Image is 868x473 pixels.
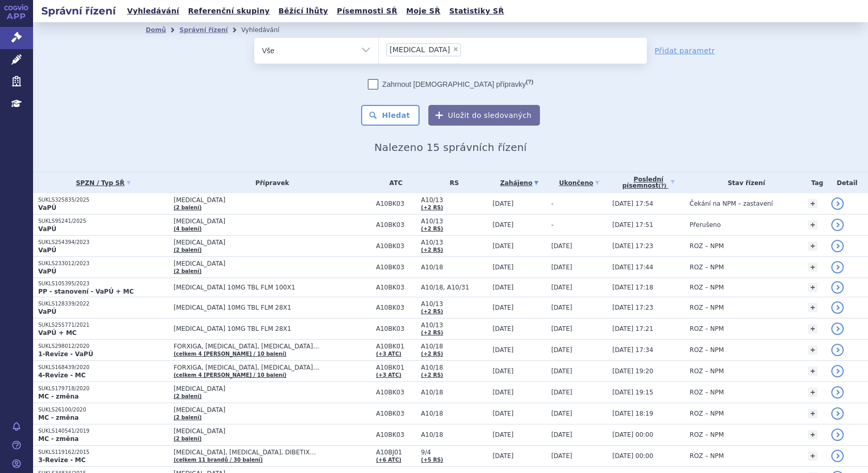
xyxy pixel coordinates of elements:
span: A10BK03 [376,431,416,438]
strong: MC - změna [38,393,79,400]
th: Detail [826,172,868,193]
a: detail [831,386,844,399]
strong: 4-Revize - MC [38,372,86,379]
a: detail [831,344,844,356]
span: [MEDICAL_DATA] 10MG TBL FLM 100X1 [174,284,371,291]
a: Zahájeno [492,176,546,190]
a: Ukončeno [551,176,607,190]
a: (2 balení) [174,268,202,274]
span: A10/18, A10/31 [421,284,488,291]
a: Vyhledávání [124,4,182,18]
span: A10/13 [421,218,488,225]
a: + [808,199,817,208]
strong: VaPÚ [38,204,56,211]
span: A10/18 [421,364,488,371]
span: [DATE] [551,325,572,332]
span: A10BK03 [376,264,416,271]
strong: PP - stanovení - VaPÚ + MC [38,288,134,295]
a: (+2 RS) [421,247,443,253]
span: A10BK03 [376,242,416,250]
span: A10BK03 [376,200,416,207]
span: A10/13 [421,300,488,308]
span: [DATE] 17:23 [612,304,653,311]
span: A10/18 [421,389,488,396]
span: - [551,221,553,228]
span: A10/13 [421,239,488,246]
strong: VaPÚ [38,268,56,275]
a: + [808,263,817,272]
a: (+3 ATC) [376,351,401,357]
button: Hledat [361,105,420,126]
span: [DATE] [551,346,572,354]
span: [MEDICAL_DATA], [MEDICAL_DATA], DIBETIX… [174,449,371,456]
span: A10/18 [421,343,488,350]
span: [DATE] [492,452,514,460]
span: [DATE] [551,304,572,311]
span: [MEDICAL_DATA] 10MG TBL FLM 28X1 [174,304,371,311]
span: [DATE] [492,410,514,417]
strong: MC - změna [38,414,79,421]
a: Správní řízení [179,26,228,34]
span: [DATE] 17:54 [612,200,653,207]
a: (2 balení) [174,436,202,441]
a: SPZN / Typ SŘ [38,176,168,190]
a: + [808,451,817,461]
strong: VaPÚ + MC [38,329,76,337]
a: detail [831,365,844,377]
span: [MEDICAL_DATA] [174,196,371,204]
a: (celkem 11 brandů / 30 balení) [174,457,263,463]
span: [DATE] [551,452,572,460]
a: detail [831,301,844,314]
span: ROZ – NPM [690,368,724,375]
span: [DATE] [551,410,572,417]
p: SUKLS140541/2019 [38,428,168,435]
a: + [808,388,817,397]
a: (+5 RS) [421,457,443,463]
span: Čekání na NPM – zastavení [690,200,773,207]
a: + [808,324,817,333]
a: Referenční skupiny [185,4,273,18]
a: (+2 RS) [421,226,443,232]
span: [DATE] [492,431,514,438]
th: ATC [371,172,416,193]
span: [DATE] [492,325,514,332]
a: + [808,303,817,312]
a: (2 balení) [174,393,202,399]
span: Přerušeno [690,221,721,228]
span: [DATE] [492,200,514,207]
span: [DATE] 18:19 [612,410,653,417]
a: (2 balení) [174,205,202,210]
a: + [808,345,817,355]
a: (+2 RS) [421,309,443,314]
span: ROZ – NPM [690,389,724,396]
p: SUKLS128339/2022 [38,300,168,308]
span: [MEDICAL_DATA] [390,46,450,53]
a: Přidat parametr [655,45,715,56]
a: detail [831,240,844,252]
span: ROZ – NPM [690,346,724,354]
a: (+3 ATC) [376,372,401,378]
span: A10BK03 [376,221,416,228]
span: A10BK03 [376,284,416,291]
span: Nalezeno 15 správních řízení [374,141,526,154]
a: (2 balení) [174,247,202,253]
h2: Správní řízení [33,4,124,18]
span: A10BK03 [376,389,416,396]
span: [DATE] [551,368,572,375]
a: (4 balení) [174,226,202,232]
span: ROZ – NPM [690,431,724,438]
span: [MEDICAL_DATA] [174,218,371,225]
strong: 3-Revize - MC [38,456,86,464]
p: SUKLS105395/2023 [38,280,168,287]
a: (+2 RS) [421,330,443,335]
a: detail [831,407,844,420]
strong: MC - změna [38,435,79,443]
p: SUKLS168439/2020 [38,364,168,371]
a: + [808,409,817,418]
span: [DATE] [492,242,514,250]
span: A10/13 [421,322,488,329]
span: 9/4 [421,449,488,456]
a: + [808,367,817,376]
a: detail [831,261,844,273]
span: [DATE] 00:00 [612,431,653,438]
